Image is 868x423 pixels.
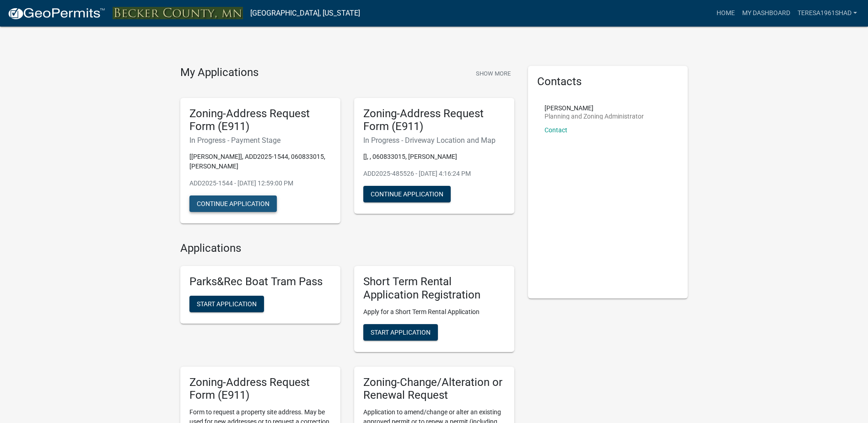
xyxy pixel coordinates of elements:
[189,179,331,188] p: ADD2025-1544 - [DATE] 12:59:00 PM
[545,113,644,119] p: Planning and Zoning Administrator
[197,300,257,307] span: Start Application
[363,169,505,179] p: ADD2025-485526 - [DATE] 4:16:24 PM
[189,195,277,212] button: Continue Application
[363,136,505,145] h6: In Progress - Driveway Location and Map
[739,5,794,22] a: My Dashboard
[537,75,679,88] h5: Contacts
[363,152,505,162] p: [], , 060833015, [PERSON_NAME]
[189,107,331,134] h5: Zoning-Address Request Form (E911)
[545,105,644,111] p: [PERSON_NAME]
[189,275,331,288] h5: Parks&Rec Boat Tram Pass
[363,307,505,317] p: Apply for a Short Term Rental Application
[363,186,451,202] button: Continue Application
[371,328,431,336] span: Start Application
[363,275,505,302] h5: Short Term Rental Application Registration
[713,5,739,22] a: Home
[363,376,505,402] h5: Zoning-Change/Alteration or Renewal Request
[250,5,360,21] a: [GEOGRAPHIC_DATA], [US_STATE]
[363,107,505,134] h5: Zoning-Address Request Form (E911)
[189,152,331,171] p: [[PERSON_NAME]], ADD2025-1544, 060833015, [PERSON_NAME]
[189,296,264,312] button: Start Application
[472,66,514,81] button: Show More
[113,7,243,19] img: Becker County, Minnesota
[189,376,331,402] h5: Zoning-Address Request Form (E911)
[363,324,438,341] button: Start Application
[794,5,861,22] a: teresa1961shad
[180,242,514,255] h4: Applications
[545,126,567,134] a: Contact
[189,136,331,145] h6: In Progress - Payment Stage
[180,66,259,80] h4: My Applications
